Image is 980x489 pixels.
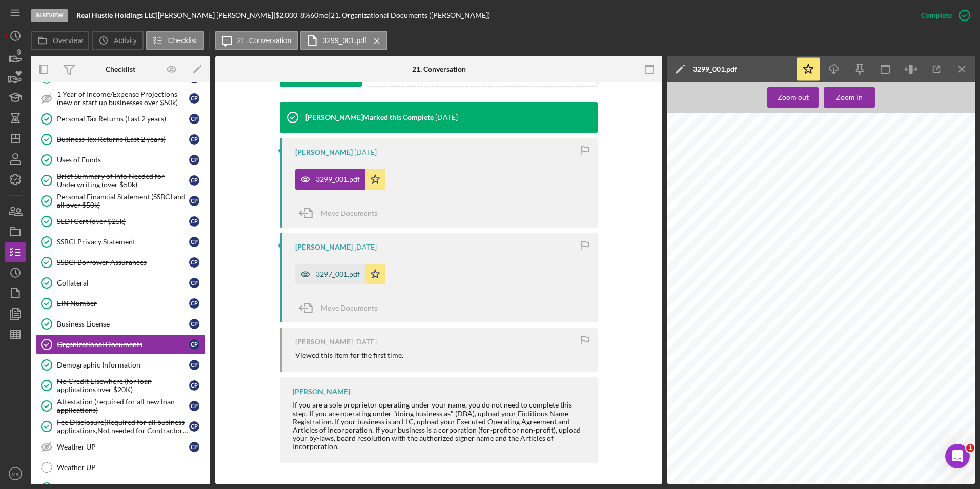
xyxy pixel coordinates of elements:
[767,87,819,108] button: Zoom out
[189,442,199,452] div: C P
[53,36,83,45] label: Overview
[106,65,135,73] div: Checklist
[189,175,199,186] div: C P
[57,463,205,472] div: Weather UP
[36,396,205,416] a: Attestation (required for all new loan applications)CP
[189,298,199,309] div: C P
[57,156,189,164] div: Uses of Funds
[321,209,377,217] span: Move Documents
[36,457,205,478] a: Weather UP
[300,31,387,50] button: 3299_001.pdf
[295,148,353,156] div: [PERSON_NAME]
[295,351,403,359] div: Viewed this item for the first time.
[189,319,199,329] div: C P
[36,252,205,273] a: SSBCI Borrower AssurancesCP
[354,148,377,156] time: 2025-08-18 20:20
[146,31,204,50] button: Checklist
[57,90,189,107] div: 1 Year of Income/Expense Projections (new or start up businesses over $50k)
[36,273,205,293] a: CollateralCP
[36,232,205,252] a: SSBCI Privacy StatementCP
[189,196,199,206] div: C P
[31,31,89,50] button: Overview
[295,243,353,251] div: [PERSON_NAME]
[295,338,353,346] div: [PERSON_NAME]
[57,115,189,123] div: Personal Tax Returns (Last 2 years)
[57,258,189,267] div: SSBCI Borrower Assurances
[36,109,205,129] a: Personal Tax Returns (Last 2 years)CP
[57,398,189,414] div: Attestation (required for all new loan applications)
[966,444,974,452] span: 1
[57,238,189,246] div: SSBCI Privacy Statement
[36,191,205,211] a: Personal Financial Statement (SSBCI and all over $50k)CP
[275,11,297,19] span: $2,000
[215,31,298,50] button: 21. Conversation
[36,293,205,314] a: EIN NumberCP
[189,421,199,432] div: C P
[412,65,466,73] div: 21. Conversation
[57,340,189,349] div: Organizational Documents
[316,270,360,278] div: 3297_001.pdf
[168,36,197,45] label: Checklist
[76,11,156,19] b: Real Hustle Holdings LLC
[57,172,189,189] div: Brief Summary of Info Needed for Underwriting (over $50k)
[911,5,975,26] button: Complete
[322,36,366,45] label: 3299_001.pdf
[189,360,199,370] div: C P
[114,36,136,45] label: Activity
[36,88,205,109] a: 1 Year of Income/Expense Projections (new or start up businesses over $50k)CP
[824,87,875,108] button: Zoom in
[57,443,189,451] div: Weather UP
[76,11,158,19] div: |
[189,134,199,145] div: C P
[189,257,199,268] div: C P
[36,437,205,457] a: Weather UPCP
[57,217,189,226] div: SEDI Cert (over $25k)
[31,9,68,22] div: In Review
[693,65,737,73] div: 3299_001.pdf
[295,200,387,226] button: Move Documents
[189,114,199,124] div: C P
[189,237,199,247] div: C P
[836,87,863,108] div: Zoom in
[92,31,143,50] button: Activity
[57,377,189,394] div: No Credit Elsewhere (for loan applications over $20K)
[36,355,205,375] a: Demographic InformationCP
[189,155,199,165] div: C P
[295,169,385,190] button: 3299_001.pdf
[305,113,434,121] div: [PERSON_NAME] Marked this Complete
[295,295,387,321] button: Move Documents
[189,401,199,411] div: C P
[237,36,292,45] label: 21. Conversation
[295,264,385,284] button: 3297_001.pdf
[293,401,587,451] div: If you are a sole proprietor operating under your name, you do not need to complete this step. If...
[310,11,329,19] div: 60 mo
[300,11,310,19] div: 8 %
[57,320,189,328] div: Business License
[57,361,189,369] div: Demographic Information
[354,338,377,346] time: 2025-08-14 16:46
[921,5,952,26] div: Complete
[36,150,205,170] a: Uses of FundsCP
[36,129,205,150] a: Business Tax Returns (Last 2 years)CP
[57,193,189,209] div: Personal Financial Statement (SSBCI and all over $50k)
[189,216,199,227] div: C P
[5,463,26,484] button: MK
[57,135,189,144] div: Business Tax Returns (Last 2 years)
[945,444,970,468] iframe: Intercom live chat
[36,375,205,396] a: No Credit Elsewhere (for loan applications over $20K)CP
[321,303,377,312] span: Move Documents
[435,113,458,121] time: 2025-08-18 20:20
[36,314,205,334] a: Business LicenseCP
[36,334,205,355] a: Organizational DocumentsCP
[189,339,199,350] div: C P
[57,299,189,308] div: EIN Number
[36,211,205,232] a: SEDI Cert (over $25k)CP
[189,93,199,104] div: C P
[293,388,350,396] div: [PERSON_NAME]
[12,471,19,477] text: MK
[189,278,199,288] div: C P
[36,416,205,437] a: Fee Disclosure(Required for all business applications,Not needed for Contractor loans)CP
[316,175,360,184] div: 3299_001.pdf
[36,170,205,191] a: Brief Summary of Info Needed for Underwriting (over $50k)CP
[57,279,189,287] div: Collateral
